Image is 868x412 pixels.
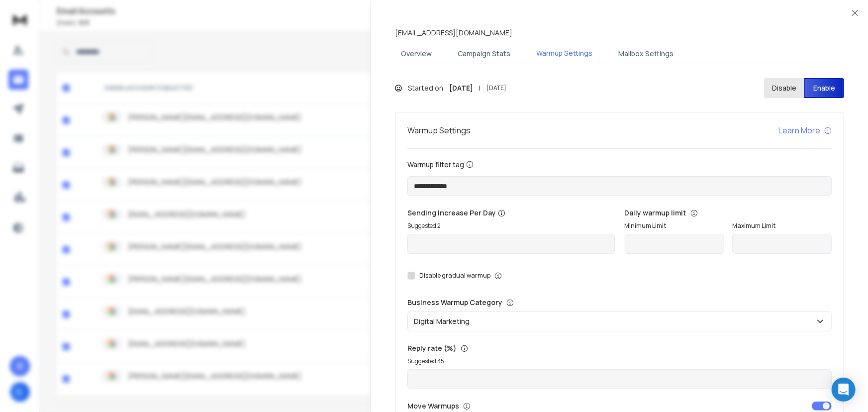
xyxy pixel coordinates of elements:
[625,208,832,218] p: Daily warmup limit
[778,124,832,136] a: Learn More
[407,208,615,218] p: Sending Increase Per Day
[764,78,844,98] button: DisableEnable
[395,43,438,65] button: Overview
[732,222,832,230] label: Maximum Limit
[407,161,832,168] label: Warmup filter tag
[486,84,506,92] span: [DATE]
[452,43,516,65] button: Campaign Stats
[395,28,512,38] p: [EMAIL_ADDRESS][DOMAIN_NAME]
[407,124,471,136] h1: Warmup Settings
[407,357,832,365] p: Suggested 35
[395,83,506,93] div: Started on
[449,83,473,93] strong: [DATE]
[530,42,598,65] button: Warmup Settings
[764,78,804,98] button: Disable
[612,43,679,65] button: Mailbox Settings
[832,378,856,402] div: Open Intercom Messenger
[419,272,490,280] label: Disable gradual warmup
[407,222,615,230] p: Suggested 2
[407,401,617,411] p: Move Warmups
[479,83,481,93] span: |
[407,298,832,308] p: Business Warmup Category
[407,343,832,353] p: Reply rate (%)
[414,316,474,326] p: Digital Marketing
[625,222,724,230] label: Minimum Limit
[804,78,845,98] button: Enable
